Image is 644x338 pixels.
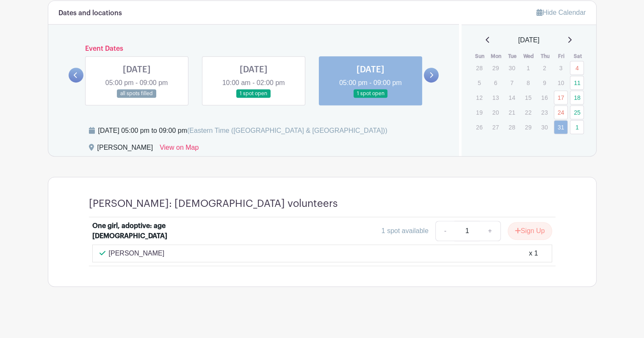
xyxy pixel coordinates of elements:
[521,91,535,104] p: 15
[536,9,586,16] a: Hide Calendar
[554,76,568,89] p: 10
[505,106,519,119] p: 21
[521,61,535,74] p: 1
[83,45,424,53] h6: Event Dates
[537,76,551,89] p: 9
[570,120,584,134] a: 1
[89,198,338,210] h4: [PERSON_NAME]: [DEMOGRAPHIC_DATA] volunteers
[489,91,503,104] p: 13
[97,143,153,156] div: [PERSON_NAME]
[554,91,568,104] a: 17
[570,61,584,75] a: 4
[472,76,486,89] p: 5
[472,121,486,134] p: 26
[505,91,519,104] p: 14
[521,52,537,60] th: Wed
[381,226,428,236] div: 1 spot available
[504,52,521,60] th: Tue
[58,9,122,17] h6: Dates and locations
[529,248,538,258] div: x 1
[98,126,387,136] div: [DATE] 05:00 pm to 09:00 pm
[489,61,503,74] p: 29
[472,61,486,74] p: 28
[537,52,553,60] th: Thu
[508,222,552,240] button: Sign Up
[472,106,486,119] p: 19
[472,91,486,104] p: 12
[553,52,570,60] th: Fri
[521,106,535,119] p: 22
[187,127,387,134] span: (Eastern Time ([GEOGRAPHIC_DATA] & [GEOGRAPHIC_DATA]))
[489,106,503,119] p: 20
[570,105,584,119] a: 25
[472,52,488,60] th: Sun
[537,91,551,104] p: 16
[570,76,584,90] a: 11
[479,221,500,241] a: +
[554,61,568,74] p: 3
[505,76,519,89] p: 7
[488,52,505,60] th: Mon
[537,61,551,74] p: 2
[537,121,551,134] p: 30
[489,121,503,134] p: 27
[489,76,503,89] p: 6
[554,105,568,119] a: 24
[570,91,584,104] a: 18
[505,61,519,74] p: 30
[435,221,455,241] a: -
[521,121,535,134] p: 29
[92,221,197,241] div: One girl, adoptive: age [DEMOGRAPHIC_DATA]
[160,143,199,156] a: View on Map
[518,35,539,45] span: [DATE]
[521,76,535,89] p: 8
[505,121,519,134] p: 28
[569,52,586,60] th: Sat
[537,106,551,119] p: 23
[554,120,568,134] a: 31
[109,248,165,258] p: [PERSON_NAME]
